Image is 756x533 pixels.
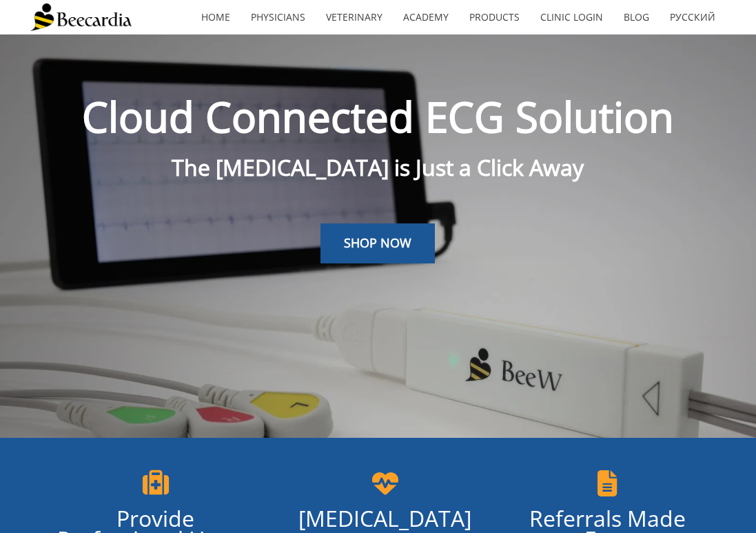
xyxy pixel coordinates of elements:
a: Physicians [241,1,316,33]
a: Русский [660,1,726,33]
a: Veterinary [316,1,393,33]
span: SHOP NOW [344,234,411,251]
span: Cloud Connected ECG Solution [82,88,674,145]
a: Products [459,1,530,33]
a: home [191,1,241,33]
a: Blog [613,1,660,33]
img: Beecardia [30,3,132,31]
a: Academy [393,1,459,33]
a: Clinic Login [530,1,613,33]
a: SHOP NOW [320,223,435,263]
span: The [MEDICAL_DATA] is Just a Click Away [172,152,584,182]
